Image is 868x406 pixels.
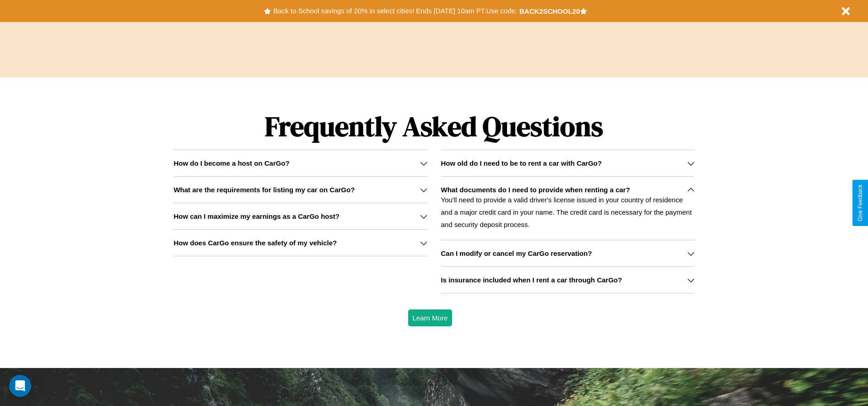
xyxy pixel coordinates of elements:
[173,212,340,220] h3: How can I maximize my earnings as a CarGo host?
[441,276,622,284] h3: Is insurance included when I rent a car through CarGo?
[271,5,519,17] button: Back to School savings of 20% in select cities! Ends [DATE] 10am PT.Use code:
[173,186,355,194] h3: What are the requirements for listing my car on CarGo?
[173,103,694,150] h1: Frequently Asked Questions
[857,184,863,222] div: Give Feedback
[441,186,630,194] h3: What documents do I need to provide when renting a car?
[173,239,337,247] h3: How does CarGo ensure the safety of my vehicle?
[519,7,580,15] b: BACK2SCHOOL20
[441,194,695,231] p: You'll need to provide a valid driver's license issued in your country of residence and a major c...
[408,309,453,326] button: Learn More
[441,249,592,257] h3: Can I modify or cancel my CarGo reservation?
[173,159,289,167] h3: How do I become a host on CarGo?
[441,159,602,167] h3: How old do I need to be to rent a car with CarGo?
[9,375,31,397] div: Open Intercom Messenger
